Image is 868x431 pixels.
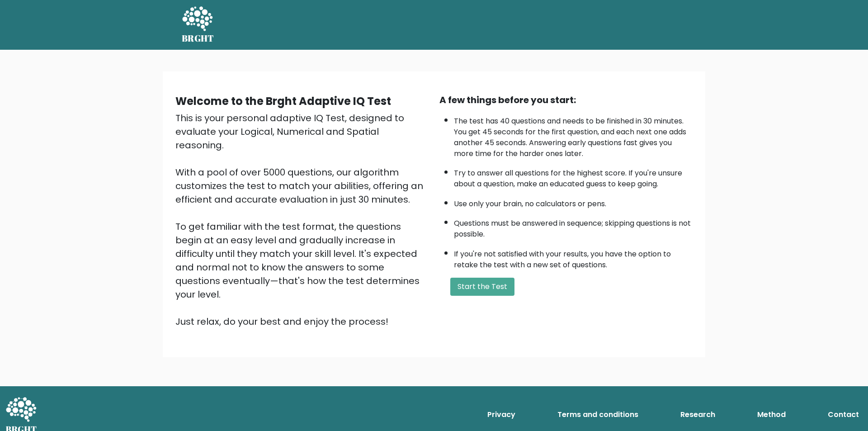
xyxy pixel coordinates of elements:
[824,406,863,424] a: Contact
[454,111,693,159] li: The test has 40 questions and needs to be finished in 30 minutes. You get 45 seconds for the firs...
[454,194,693,209] li: Use only your brain, no calculators or pens.
[182,4,214,46] a: BRGHT
[484,406,519,424] a: Privacy
[450,278,514,296] button: Start the Test
[454,213,693,240] li: Questions must be answered in sequence; skipping questions is not possible.
[175,94,391,109] b: Welcome to the Brght Adaptive IQ Test
[677,406,719,424] a: Research
[754,406,789,424] a: Method
[454,163,693,189] li: Try to answer all questions for the highest score. If you're unsure about a question, make an edu...
[182,33,214,44] h5: BRGHT
[554,406,642,424] a: Terms and conditions
[454,244,693,270] li: If you're not satisfied with your results, you have the option to retake the test with a new set ...
[175,111,429,328] div: This is your personal adaptive IQ Test, designed to evaluate your Logical, Numerical and Spatial ...
[439,93,693,107] div: A few things before you start:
